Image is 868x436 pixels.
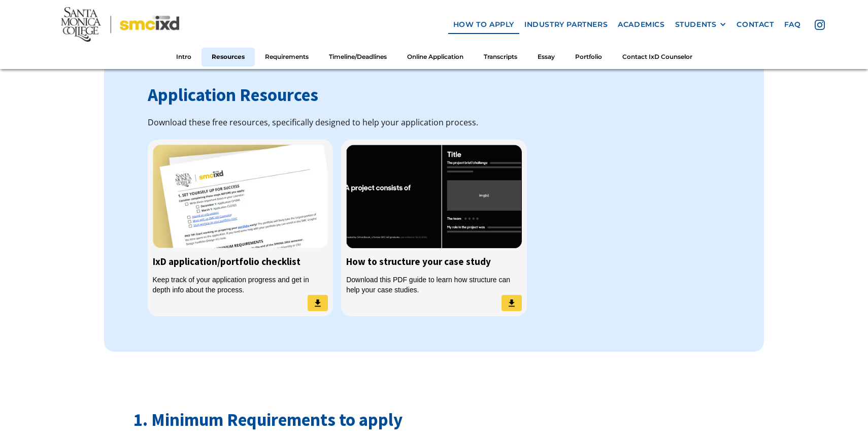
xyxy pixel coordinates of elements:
[815,20,825,30] img: icon - instagram
[133,408,735,432] h2: 1. Minimum Requirements to apply
[255,48,319,66] a: Requirements
[341,140,527,316] a: How to structure your case studyDownload this PDF guide to learn how structure can help your case...
[148,116,721,129] div: Download these free resources, specifically designed to help your application process.
[166,48,202,66] a: Intro
[319,48,397,66] a: Timeline/Deadlines
[346,275,522,295] div: Download this PDF guide to learn how structure can help your case studies.
[731,15,779,34] a: contact
[779,15,806,34] a: faq
[61,7,179,42] img: Santa Monica College - SMC IxD logo
[612,48,703,66] a: Contact IxD Counselor
[448,15,519,34] a: how to apply
[202,48,255,66] a: Resources
[153,275,328,295] div: Keep track of your application progress and get in depth info about the process.
[675,20,717,29] div: STUDENTS
[565,48,612,66] a: Portfolio
[613,15,670,34] a: Academics
[519,15,613,34] a: industry partners
[675,20,727,29] div: STUDENTS
[148,140,333,316] a: IxD application/portfolio checklistKeep track of your application progress and get in depth info ...
[153,253,328,270] h5: IxD application/portfolio checklist
[148,83,721,108] h3: Application Resources
[346,253,522,270] h5: How to structure your case study
[527,48,565,66] a: Essay
[474,48,527,66] a: Transcripts
[397,48,474,66] a: Online Application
